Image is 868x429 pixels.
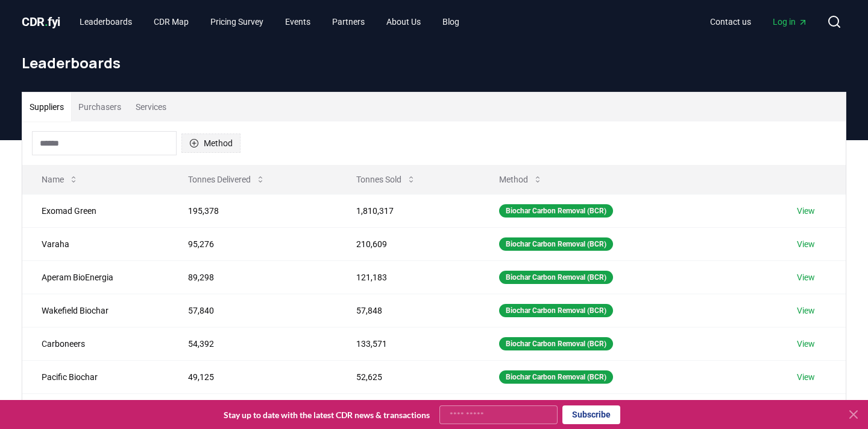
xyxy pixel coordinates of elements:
button: Tonnes Sold [347,167,426,192]
a: View [797,305,815,317]
td: 89,298 [169,260,337,294]
div: Biochar Carbon Removal (BCR) [499,370,613,384]
a: Blog [433,11,469,33]
td: 210,609 [337,227,480,260]
td: 195,378 [169,194,337,227]
a: Contact us [700,11,761,33]
a: Pricing Survey [201,11,273,33]
button: Purchasers [71,92,128,121]
a: CDR Map [144,11,198,33]
div: Biochar Carbon Removal (BCR) [499,271,613,284]
td: Wakefield Biochar [22,294,169,327]
a: View [797,271,815,283]
td: Aperam BioEnergia [22,260,169,294]
a: CDR.fyi [22,13,60,30]
a: View [797,238,815,250]
h1: Leaderboards [22,53,846,73]
td: 121,183 [337,260,480,294]
a: Leaderboards [70,11,142,33]
div: Biochar Carbon Removal (BCR) [499,304,613,317]
td: Varaha [22,227,169,260]
button: Tonnes Delivered [178,167,275,192]
nav: Main [70,11,469,33]
a: View [797,338,815,350]
td: 57,848 [337,294,480,327]
button: Method [181,134,241,153]
td: Freres Biochar [22,393,169,427]
a: About Us [377,11,430,33]
td: 25,985 [169,393,337,427]
button: Name [32,167,88,192]
td: 95,276 [169,227,337,260]
td: 49,125 [169,360,337,393]
div: Biochar Carbon Removal (BCR) [499,237,613,251]
a: View [797,205,815,217]
td: Pacific Biochar [22,360,169,393]
span: Log in [773,16,808,28]
span: CDR fyi [22,15,60,29]
a: Events [275,11,320,33]
td: Carboneers [22,327,169,360]
a: Log in [763,11,817,33]
td: 57,840 [169,294,337,327]
a: Partners [322,11,374,33]
div: Biochar Carbon Removal (BCR) [499,204,613,218]
div: Biochar Carbon Removal (BCR) [499,337,613,350]
td: 133,571 [337,327,480,360]
button: Method [489,167,552,192]
nav: Main [700,11,817,33]
button: Suppliers [22,92,71,121]
td: 54,392 [169,327,337,360]
td: 1,810,317 [337,194,480,227]
span: . [45,15,48,29]
td: Exomad Green [22,194,169,227]
td: 52,625 [337,360,480,393]
td: 25,985 [337,393,480,427]
button: Services [128,92,174,121]
a: View [797,371,815,383]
